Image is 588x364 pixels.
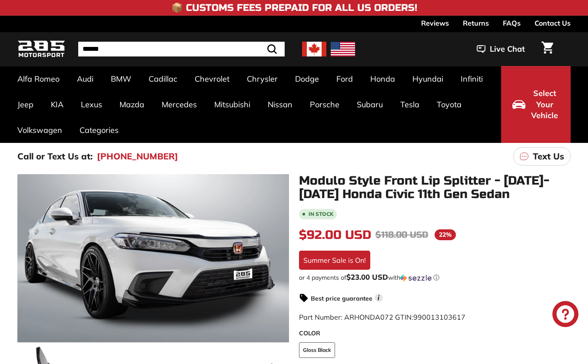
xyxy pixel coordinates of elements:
b: In stock [309,212,333,217]
a: Cart [536,34,558,64]
a: Reviews [421,16,449,30]
inbox-online-store-chat: Shopify online store chat [550,301,581,329]
img: Sezzle [400,274,432,282]
strong: Best price guarantee [311,295,372,302]
a: Audi [68,66,102,92]
span: 990013103617 [413,313,465,321]
span: Part Number: ARHONDA072 GTIN: [299,313,465,321]
span: Select Your Vehicle [530,88,559,121]
span: $92.00 USD [299,228,371,242]
a: Mazda [111,92,153,117]
h4: 📦 Customs Fees Prepaid for All US Orders! [171,3,417,13]
a: Subaru [348,92,392,117]
span: $118.00 USD [375,229,428,240]
img: Logo_285_Motorsport_areodynamics_components [17,39,65,60]
a: Returns [463,16,489,30]
h1: Modulo Style Front Lip Splitter - [DATE]-[DATE] Honda Civic 11th Gen Sedan [299,174,571,201]
label: COLOR [299,329,571,338]
p: Text Us [533,150,564,163]
div: or 4 payments of with [299,273,571,282]
a: Ford [328,66,362,92]
p: Call or Text Us at: [17,150,93,163]
a: Lexus [72,92,111,117]
a: KIA [42,92,72,117]
button: Select Your Vehicle [501,66,571,143]
span: $23.00 USD [346,272,388,281]
a: Dodge [286,66,328,92]
button: Live Chat [465,38,536,60]
div: Summer Sale is On! [299,251,370,270]
a: Chevrolet [186,66,238,92]
a: Nissan [259,92,301,117]
a: Porsche [301,92,348,117]
a: Hyundai [404,66,452,92]
a: FAQs [503,16,521,30]
a: Contact Us [535,16,571,30]
a: [PHONE_NUMBER] [97,150,178,163]
a: Jeep [9,92,42,117]
div: or 4 payments of$23.00 USDwithSezzle Click to learn more about Sezzle [299,273,571,282]
a: Infiniti [452,66,492,92]
a: Honda [362,66,404,92]
span: 22% [435,229,456,240]
a: Tesla [392,92,428,117]
a: Mitsubishi [206,92,259,117]
a: Volkswagen [9,117,71,143]
a: Text Us [513,147,571,165]
a: Cadillac [140,66,186,92]
span: i [375,294,383,302]
a: Alfa Romeo [9,66,68,92]
span: Live Chat [490,43,525,55]
a: Categories [71,117,127,143]
a: Mercedes [153,92,206,117]
a: Toyota [428,92,470,117]
a: Chrysler [238,66,286,92]
a: BMW [102,66,140,92]
input: Search [78,42,285,56]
